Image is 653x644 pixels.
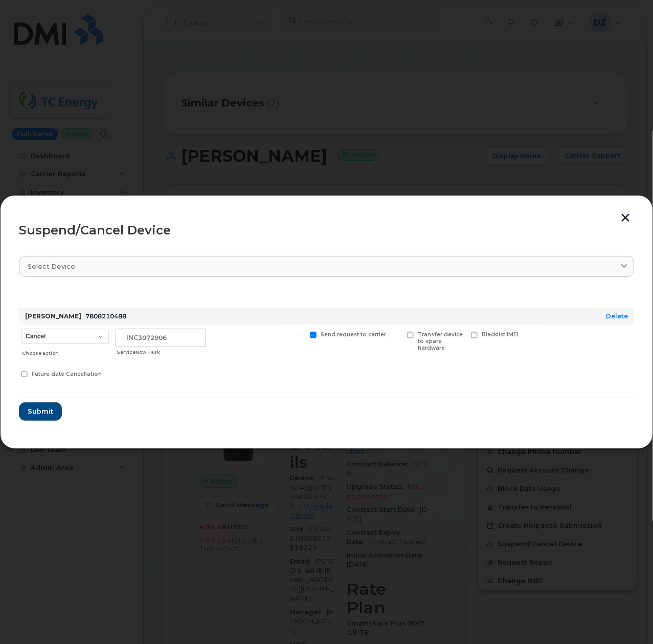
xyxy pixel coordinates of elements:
input: ServiceNow Task [116,329,206,347]
a: Delete [606,312,628,320]
div: ServiceNow Task [117,348,206,356]
input: Blacklist IMEI [459,332,464,337]
iframe: Messenger Launcher [609,599,645,636]
span: Blacklist IMEI [482,331,519,338]
input: Send request to carrier [298,332,303,337]
input: Transfer device to spare hardware [395,332,400,337]
span: Send request to carrier [321,331,386,338]
span: Transfer device to spare hardware [418,331,463,351]
div: Suspend/Cancel Device [19,224,634,237]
